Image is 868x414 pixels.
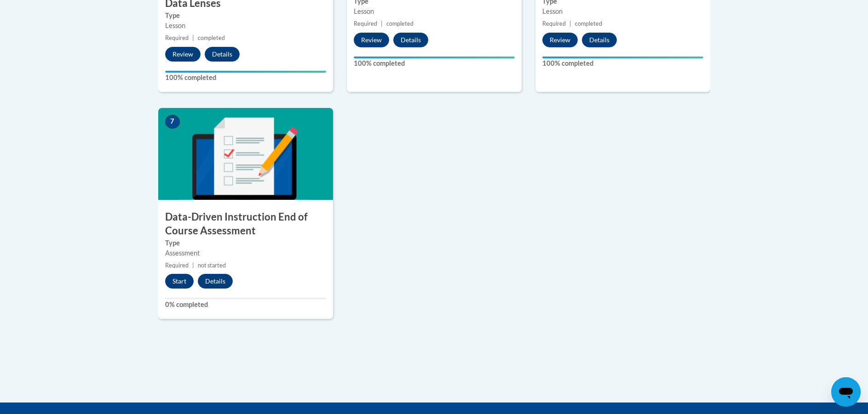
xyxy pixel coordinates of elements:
[354,33,389,47] button: Review
[165,115,180,129] span: 7
[381,20,383,27] span: |
[165,238,326,248] label: Type
[165,300,326,310] label: 0% completed
[542,20,566,27] span: Required
[354,58,515,68] label: 100% completed
[158,108,333,200] img: Course Image
[198,274,233,289] button: Details
[192,34,194,41] span: |
[165,262,189,269] span: Required
[165,11,326,21] label: Type
[165,73,326,83] label: 100% completed
[165,71,326,73] div: Your progress
[542,33,578,47] button: Review
[158,210,333,238] h3: Data-Driven Instruction End of Course Assessment
[198,262,226,269] span: not started
[354,6,515,17] div: Lesson
[393,33,428,47] button: Details
[165,21,326,31] div: Lesson
[165,47,201,62] button: Review
[205,47,240,62] button: Details
[582,33,617,47] button: Details
[831,377,861,407] iframe: Button to launch messaging window
[569,20,571,27] span: |
[198,34,225,41] span: completed
[192,262,194,269] span: |
[575,20,602,27] span: completed
[542,6,703,17] div: Lesson
[165,248,326,258] div: Assessment
[165,34,189,41] span: Required
[354,57,515,58] div: Your progress
[542,58,703,68] label: 100% completed
[165,274,194,289] button: Start
[542,57,703,58] div: Your progress
[354,20,377,27] span: Required
[386,20,414,27] span: completed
